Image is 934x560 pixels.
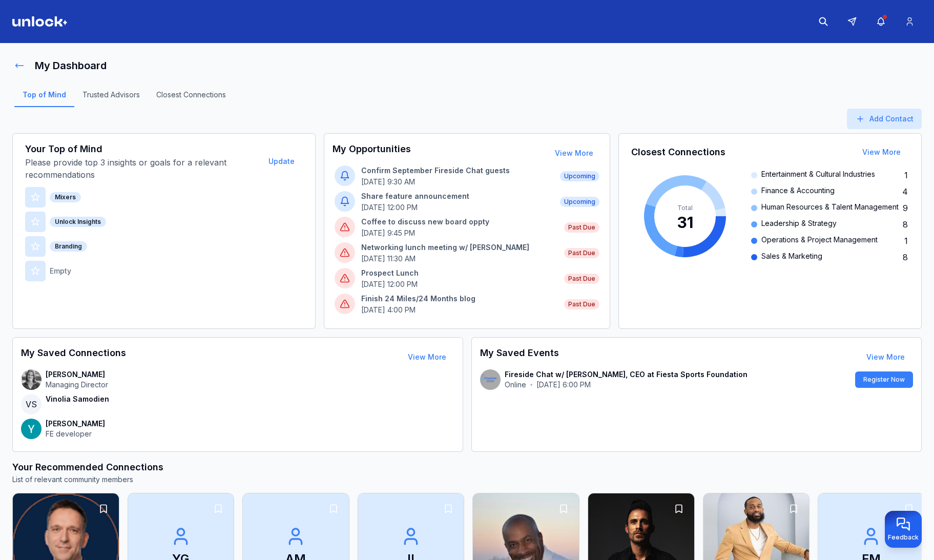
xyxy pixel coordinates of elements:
p: Networking lunch meeting w/ [PERSON_NAME] [361,242,558,253]
span: 8 [903,251,908,263]
h1: My Dashboard [35,58,107,73]
p: Coffee to discuss new board oppty [361,217,558,227]
a: Top of Mind [14,90,74,107]
p: Managing Director [46,380,108,390]
img: contact-avatar [480,369,501,390]
span: Past Due [564,222,599,233]
p: Finish 24 Miles/24 Months blog [361,294,558,304]
a: Closest Connections [148,90,234,107]
button: Update [260,151,303,172]
h3: My Saved Events [480,346,559,368]
img: contact-avatar [21,369,41,390]
p: [DATE] 6:00 PM [536,380,591,390]
span: Entertainment & Cultural Industries [761,169,875,181]
p: [DATE] 4:00 PM [361,305,558,315]
div: Unlock Insights [50,217,106,227]
span: Past Due [564,248,599,258]
span: Sales & Marketing [761,251,822,263]
h3: Closest Connections [631,145,725,159]
span: Upcoming [560,171,599,181]
p: Vinolia Samodien [46,394,109,404]
button: Provide feedback [885,511,922,548]
span: Human Resources & Talent Management [761,202,899,214]
button: View More [547,143,601,163]
p: [DATE] 12:00 PM [361,202,554,213]
span: Operations & Project Management [761,235,878,247]
button: Add Contact [847,109,922,129]
img: Logo [12,16,68,27]
p: Fireside Chat w/ [PERSON_NAME], CEO at Fiesta Sports Foundation [505,369,852,380]
p: Confirm September Fireside Chat guests [361,165,554,176]
button: View More [858,347,913,367]
span: Feedback [888,533,919,542]
span: Upcoming [560,197,599,207]
span: 1 [904,235,908,247]
p: List of relevant community members [12,474,922,485]
p: FE developer [46,429,105,439]
span: Finance & Accounting [761,185,835,198]
p: Empty [50,266,71,276]
p: Online [505,380,526,390]
tspan: Total [677,204,693,212]
img: contact-avatar [21,419,41,439]
h3: My Opportunities [333,142,411,164]
a: Trusted Advisors [74,90,148,107]
p: [PERSON_NAME] [46,419,105,429]
button: View More [400,347,454,367]
span: Past Due [564,299,599,309]
p: [DATE] 9:45 PM [361,228,558,238]
button: View More [854,142,909,162]
p: Prospect Lunch [361,268,558,278]
p: [DATE] 12:00 PM [361,279,558,289]
div: Mixers [50,192,81,202]
span: 1 [904,169,908,181]
span: 8 [903,218,908,231]
span: Leadership & Strategy [761,218,837,231]
p: Please provide top 3 insights or goals for a relevant recommendations [25,156,258,181]
span: VS [21,394,41,414]
tspan: 31 [677,213,693,232]
span: 9 [903,202,908,214]
span: 4 [902,185,908,198]
button: Register Now [855,371,913,388]
a: View More [866,352,905,361]
p: Share feature announcement [361,191,554,201]
div: Branding [50,241,87,252]
h3: Your Recommended Connections [12,460,922,474]
h3: Your Top of Mind [25,142,258,156]
p: [DATE] 9:30 AM [361,177,554,187]
p: [DATE] 11:30 AM [361,254,558,264]
h3: My Saved Connections [21,346,126,368]
span: Past Due [564,274,599,284]
p: [PERSON_NAME] [46,369,108,380]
